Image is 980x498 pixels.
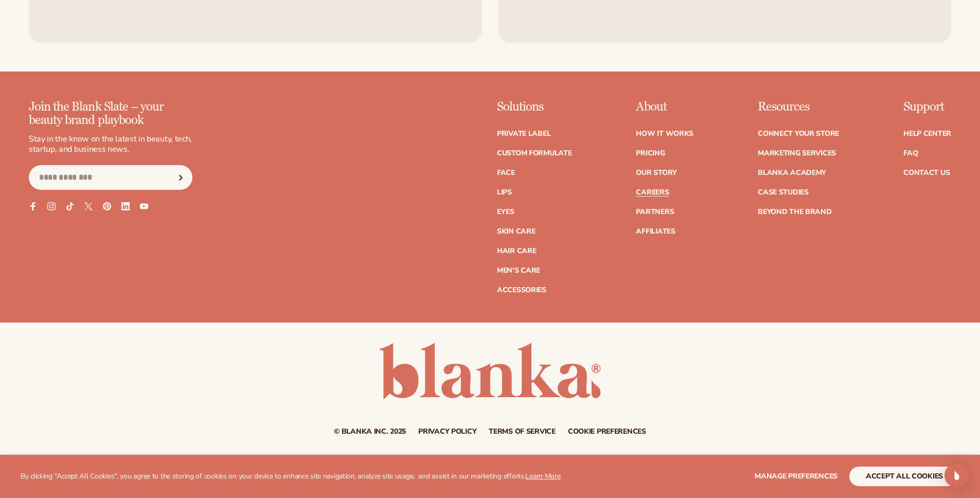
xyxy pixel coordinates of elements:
[636,100,693,114] p: About
[755,467,838,486] button: Manage preferences
[636,169,676,176] a: Our Story
[636,208,674,216] a: Partners
[758,169,826,176] a: Blanka Academy
[497,228,535,235] a: Skin Care
[636,189,669,196] a: Careers
[525,471,560,481] a: Learn More
[418,428,476,435] a: Privacy policy
[903,150,918,157] a: FAQ
[758,100,839,114] p: Resources
[21,472,561,481] p: By clicking "Accept All Cookies", you agree to the storing of cookies on your device to enhance s...
[497,287,546,294] a: Accessories
[636,130,693,137] a: How It Works
[497,189,512,196] a: Lips
[758,130,839,137] a: Connect your store
[169,165,192,190] button: Subscribe
[489,428,556,435] a: Terms of service
[497,130,550,137] a: Private label
[497,169,515,176] a: Face
[29,134,192,155] p: Stay in the know on the latest in beauty, tech, startup, and business news.
[755,471,838,481] span: Manage preferences
[849,467,959,486] button: accept all cookies
[568,428,646,435] a: Cookie preferences
[758,189,809,196] a: Case Studies
[903,130,951,137] a: Help Center
[497,208,514,216] a: Eyes
[636,150,665,157] a: Pricing
[497,267,540,274] a: Men's Care
[636,228,675,235] a: Affiliates
[758,208,832,216] a: Beyond the brand
[945,463,969,488] div: Open Intercom Messenger
[497,100,572,114] p: Solutions
[758,150,836,157] a: Marketing services
[29,100,192,128] p: Join the Blank Slate – your beauty brand playbook
[903,100,951,114] p: Support
[903,169,950,176] a: Contact Us
[497,247,536,255] a: Hair Care
[497,150,572,157] a: Custom formulate
[334,426,406,436] small: © Blanka Inc. 2025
